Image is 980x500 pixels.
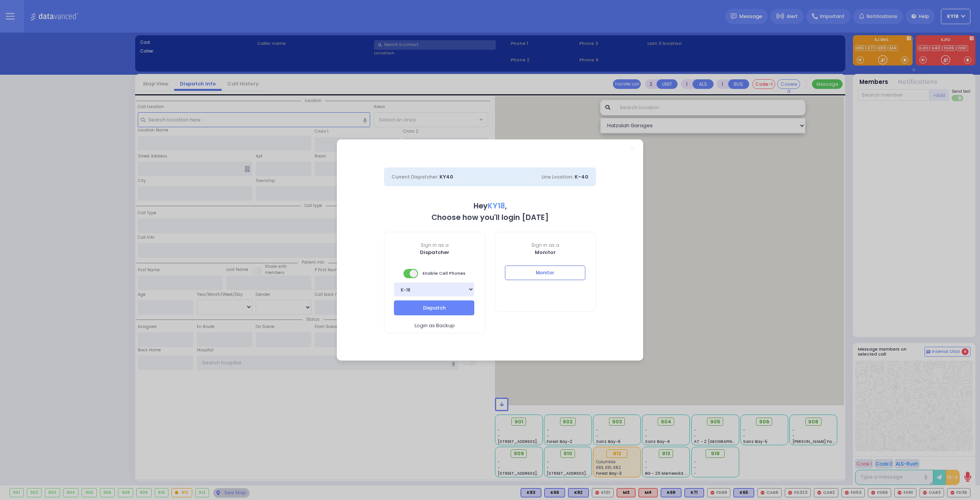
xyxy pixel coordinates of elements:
[431,212,549,223] b: Choose how you'll login [DATE]
[394,300,474,315] button: Dispatch
[575,173,588,180] span: K-40
[488,201,505,211] span: KY18
[630,147,634,151] a: Close
[495,242,596,249] span: Sign in as a
[505,266,585,280] button: Monitor
[542,174,573,180] span: Line Location:
[392,174,438,180] span: Current Dispatcher:
[474,201,507,211] b: Hey ,
[403,268,465,279] span: Enable Cell Phones
[415,322,455,330] span: Login as Backup
[439,173,453,180] span: KY40
[535,249,556,256] b: Monitor
[384,242,485,249] span: Sign in as a
[420,249,449,256] b: Dispatcher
